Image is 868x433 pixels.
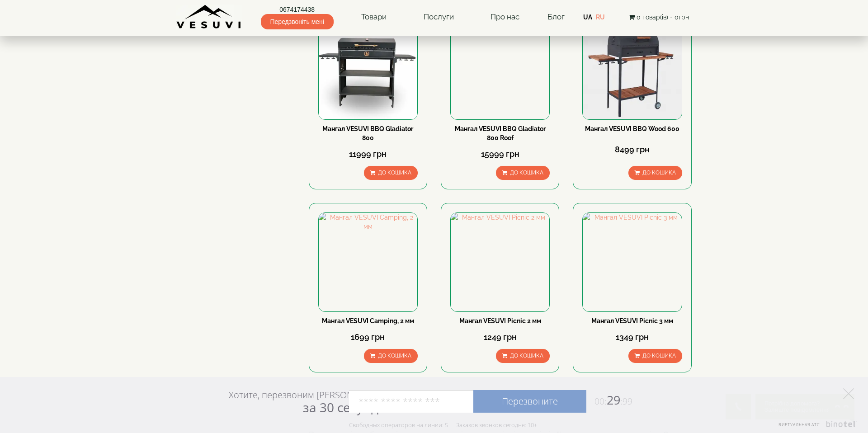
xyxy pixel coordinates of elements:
[455,125,546,141] a: Мангал VESUVI BBQ Gladiator 800 Roof
[364,166,418,180] button: До кошика
[352,7,396,28] a: Товари
[450,331,550,343] div: 1249 грн
[596,14,605,21] a: RU
[319,213,417,311] img: Мангал VESUVI Camping, 2 мм
[451,213,549,311] img: Мангал VESUVI Picnic 2 мм
[642,353,676,359] span: До кошика
[628,349,682,363] button: До кошика
[591,317,673,325] a: Мангал VESUVI Picnic 3 мм
[778,422,820,428] span: Виртуальная АТС
[626,12,692,22] button: 0 товар(ів) - 0грн
[176,5,242,29] img: Завод VESUVI
[583,20,681,119] img: Мангал VESUVI BBQ Wood 600
[378,353,411,359] span: До кошика
[451,20,549,119] img: Мангал VESUVI BBQ Gladiator 800 Roof
[322,125,413,141] a: Мангал VESUVI BBQ Gladiator 800
[773,421,857,433] a: Виртуальная АТС
[318,331,418,343] div: 1699 грн
[303,399,384,416] span: за 30 секунд?
[261,14,334,29] span: Передзвоніть мені
[586,391,632,408] span: 29
[322,317,414,325] a: Мангал VESUVI Camping, 2 мм
[510,169,543,176] span: До кошика
[583,213,681,311] img: Мангал VESUVI Picnic 3 мм
[261,5,334,14] a: 0674174438
[620,395,632,407] span: :99
[496,166,550,180] button: До кошика
[364,349,418,363] button: До кошика
[481,7,528,28] a: Про нас
[415,7,463,28] a: Послуги
[594,395,607,407] span: 00:
[318,148,418,160] div: 11999 грн
[585,125,679,132] a: Мангал VESUVI BBQ Wood 600
[642,169,676,176] span: До кошика
[582,144,682,155] div: 8499 грн
[583,14,592,21] a: UA
[450,148,550,160] div: 15999 грн
[582,331,682,343] div: 1349 грн
[637,14,689,21] span: 0 товар(ів) - 0грн
[628,166,682,180] button: До кошика
[349,421,537,428] div: Свободных операторов на линии: 5 Заказов звонков сегодня: 10+
[459,317,541,325] a: Мангал VESUVI Picnic 2 мм
[229,389,384,414] div: Хотите, перезвоним [PERSON_NAME]
[319,20,417,119] img: Мангал VESUVI BBQ Gladiator 800
[496,349,550,363] button: До кошика
[510,353,543,359] span: До кошика
[378,169,411,176] span: До кошика
[547,12,565,21] a: Блог
[473,390,586,413] a: Перезвоните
